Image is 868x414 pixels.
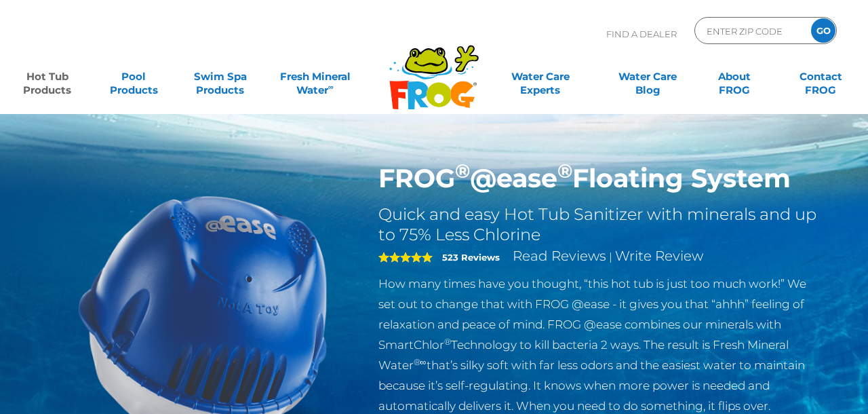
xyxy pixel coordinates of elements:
[513,248,606,264] a: Read Reviews
[378,163,821,194] h1: FROG @ease Floating System
[328,82,334,92] sup: ∞
[455,159,470,183] sup: ®
[444,337,451,347] sup: ®
[378,204,821,245] h2: Quick and easy Hot Tub Sanitizer with minerals and up to 75% Less Chlorine
[787,63,854,90] a: ContactFROG
[486,63,595,90] a: Water CareExperts
[705,21,797,41] input: Zip Code Form
[557,159,572,183] sup: ®
[614,63,682,90] a: Water CareBlog
[701,63,768,90] a: AboutFROG
[14,63,81,90] a: Hot TubProducts
[378,252,433,263] span: 5
[186,63,254,90] a: Swim SpaProducts
[811,18,835,43] input: GO
[273,63,357,90] a: Fresh MineralWater∞
[382,27,486,110] img: Frog Products Logo
[100,63,167,90] a: PoolProducts
[615,248,703,264] a: Write Review
[442,252,500,263] strong: 523 Reviews
[414,357,427,367] sup: ®∞
[609,250,612,263] span: |
[606,17,677,51] p: Find A Dealer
